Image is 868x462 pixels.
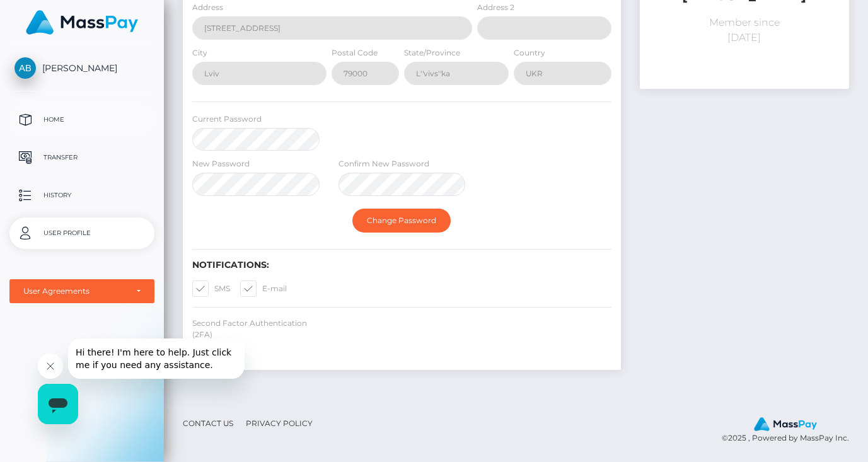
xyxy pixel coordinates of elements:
button: User Agreements [9,279,154,303]
label: Address [192,2,223,13]
a: Contact Us [178,413,238,433]
a: Home [9,104,154,136]
h6: Notifications: [192,260,611,270]
label: State/Province [404,47,460,59]
label: Postal Code [332,47,378,59]
label: Country [514,47,545,59]
p: Transfer [14,148,149,167]
iframe: Button to launch messaging window [38,384,78,424]
a: History [9,180,154,211]
div: © 2025 , Powered by MassPay Inc. [722,417,859,444]
p: History [14,186,149,205]
iframe: Message from company [68,338,245,379]
label: Confirm New Password [339,158,429,170]
a: Privacy Policy [241,413,318,433]
p: User Profile [14,224,149,243]
a: User Profile [9,217,154,249]
label: Address 2 [477,2,514,13]
label: Current Password [192,113,262,125]
span: [PERSON_NAME] [9,62,154,74]
a: Transfer [9,142,154,173]
label: City [192,47,207,59]
label: Second Factor Authentication (2FA) [192,318,320,340]
label: SMS [192,280,230,297]
p: Home [14,110,149,129]
label: E-mail [240,280,287,297]
p: Member since [DATE] [649,15,840,45]
div: User Agreements [23,286,127,296]
img: MassPay [754,417,817,431]
img: MassPay [26,10,138,35]
button: Change Password [352,209,451,233]
label: New Password [192,158,250,170]
iframe: Close message [38,354,63,379]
